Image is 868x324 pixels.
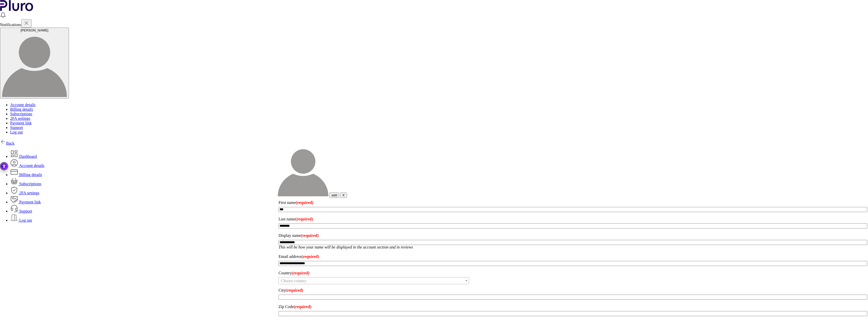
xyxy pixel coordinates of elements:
[10,191,39,195] a: 2FA settings
[23,20,29,26] img: x.svg
[292,271,309,275] span: (required)
[279,199,867,207] label: First name
[279,286,867,294] label: City
[286,288,303,292] span: (required)
[279,253,867,261] label: Email address
[295,217,313,221] span: (required)
[10,209,32,213] a: Support
[279,303,867,311] label: Zip Code
[281,279,306,283] span: Choose country
[10,121,32,125] a: Payment link
[10,107,33,111] a: Billing details
[329,193,339,198] button: add
[10,130,23,134] a: Log out
[278,146,328,196] img: user-placeholder.e95632.png
[10,125,23,130] a: Support
[279,269,867,277] label: Country
[279,215,867,223] label: Last name
[279,245,413,249] em: This will be how your name will be displayed in the account section and in reviews
[279,277,469,284] span: Choose country
[294,304,311,309] span: (required)
[2,32,67,97] img: user avatar
[340,193,347,198] button: ✕
[296,200,313,205] span: (required)
[10,182,41,186] a: Subscriptions
[10,218,32,222] a: Log out
[10,154,37,159] a: Dashboard
[10,112,32,116] a: Subscriptions
[10,103,35,107] a: Account details
[279,277,469,284] span: Choose country
[2,28,67,32] div: [PERSON_NAME]
[301,233,319,238] span: (required)
[279,232,867,240] label: Display name
[10,116,30,121] a: 2FA settings
[10,163,44,168] a: Account details
[301,254,319,259] span: (required)
[10,173,42,177] a: Billing details
[10,200,41,204] a: Payment link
